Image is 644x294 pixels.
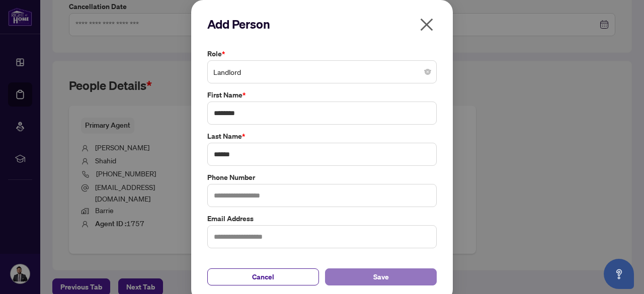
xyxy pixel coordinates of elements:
[419,17,435,33] span: close
[207,172,437,183] label: Phone Number
[207,213,437,224] label: Email Address
[213,62,431,81] span: Landlord
[207,268,319,285] button: Cancel
[207,48,437,59] label: Role
[207,89,437,101] label: First Name
[325,268,437,285] button: Save
[252,269,274,285] span: Cancel
[604,259,634,289] button: Open asap
[425,69,431,75] span: close-circle
[207,131,437,142] label: Last Name
[207,16,437,32] h2: Add Person
[373,269,389,285] span: Save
